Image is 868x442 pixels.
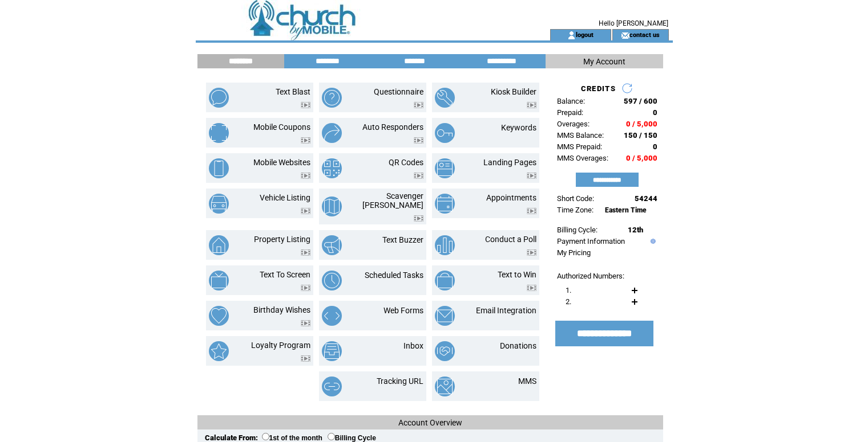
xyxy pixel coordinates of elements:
img: email-integration.png [435,306,455,326]
img: property-listing.png [209,235,229,255]
a: Text To Screen [260,270,310,279]
a: Conduct a Poll [485,235,536,244]
a: Vehicle Listing [260,193,310,202]
span: MMS Balance: [557,131,604,140]
label: Billing Cycle [328,434,376,442]
img: keywords.png [435,123,455,143]
img: help.gif [648,239,656,244]
img: video.png [301,137,310,144]
img: text-buzzer.png [322,235,342,255]
a: Inbox [403,341,423,350]
img: video.png [527,173,536,179]
img: scheduled-tasks.png [322,271,342,290]
img: qr-codes.png [322,158,342,178]
img: video.png [301,320,310,326]
a: QR Codes [389,158,423,167]
a: Birthday Wishes [253,305,310,314]
img: vehicle-listing.png [209,194,229,214]
span: Short Code: [557,194,594,203]
img: video.png [414,173,423,179]
img: video.png [301,249,310,256]
span: 0 [653,108,657,117]
span: 1. [566,286,571,294]
span: 12th [628,226,643,234]
a: Tracking URL [377,376,423,386]
span: MMS Prepaid: [557,142,602,151]
img: conduct-a-poll.png [435,235,455,255]
span: MMS Overages: [557,154,608,162]
a: Keywords [501,123,536,132]
img: loyalty-program.png [209,341,229,361]
img: text-to-win.png [435,271,455,290]
img: video.png [301,285,310,291]
a: My Pricing [557,248,591,257]
img: video.png [301,208,310,214]
label: 1st of the month [262,434,322,442]
span: Billing Cycle: [557,226,597,234]
img: scavenger-hunt.png [322,197,342,216]
a: logout [576,31,594,38]
span: Calculate From: [205,433,258,442]
a: Web Forms [383,306,423,315]
a: Scheduled Tasks [365,271,423,280]
span: 597 / 600 [624,97,657,105]
img: video.png [527,285,536,291]
a: Donations [500,341,536,350]
span: 0 / 5,000 [626,120,657,128]
a: Kiosk Builder [491,87,536,96]
img: video.png [301,102,310,108]
img: text-to-screen.png [209,271,229,290]
img: appointments.png [435,194,455,214]
a: Mobile Coupons [253,122,310,132]
span: 0 [653,142,657,151]
img: tracking-url.png [322,376,342,396]
span: Eastern Time [605,206,647,214]
img: video.png [414,215,423,222]
img: video.png [414,137,423,144]
span: Prepaid: [557,108,583,117]
img: inbox.png [322,341,342,361]
span: Overages: [557,120,590,128]
img: mms.png [435,376,455,396]
span: Hello [PERSON_NAME] [599,19,668,27]
img: video.png [301,173,310,179]
a: Payment Information [557,237,625,245]
span: 2. [566,297,571,306]
span: Time Zone: [557,206,594,214]
img: kiosk-builder.png [435,88,455,108]
img: video.png [527,102,536,108]
span: Balance: [557,97,585,105]
span: Account Overview [398,418,462,427]
input: 1st of the month [262,433,269,440]
a: Text Blast [276,87,310,96]
img: text-blast.png [209,88,229,108]
a: Email Integration [476,306,536,315]
img: video.png [527,208,536,214]
a: MMS [518,376,536,386]
a: Property Listing [254,235,310,244]
a: Auto Responders [362,122,423,132]
img: mobile-websites.png [209,158,229,178]
img: donations.png [435,341,455,361]
img: landing-pages.png [435,158,455,178]
span: 150 / 150 [624,131,657,140]
a: Text to Win [498,270,536,279]
a: Landing Pages [483,158,536,167]
span: CREDITS [581,84,616,93]
img: auto-responders.png [322,123,342,143]
span: My Account [583,57,625,66]
a: Mobile Websites [253,158,310,167]
a: Questionnaire [374,87,423,96]
a: Scavenger [PERSON_NAME] [362,191,423,210]
img: video.png [527,249,536,256]
img: mobile-coupons.png [209,123,229,143]
a: Appointments [486,193,536,202]
img: contact_us_icon.gif [621,31,629,40]
img: web-forms.png [322,306,342,326]
img: birthday-wishes.png [209,306,229,326]
input: Billing Cycle [328,433,335,440]
a: contact us [629,31,660,38]
a: Loyalty Program [251,341,310,350]
span: 0 / 5,000 [626,154,657,162]
a: Text Buzzer [382,235,423,244]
